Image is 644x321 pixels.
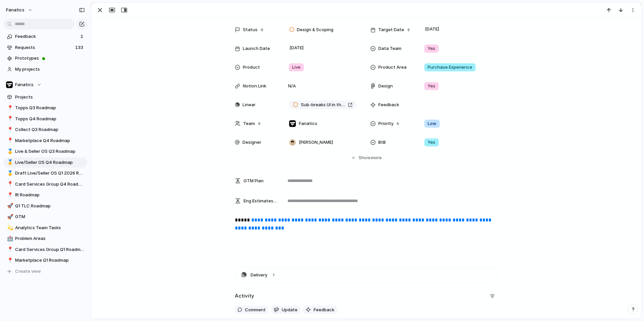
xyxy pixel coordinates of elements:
span: Eng Estimates (B/iOs/A/W) in Cycles [244,198,278,204]
span: Draft Live/Seller OS Q1 2026 Roadmap [15,170,85,177]
a: 🥇Draft Live/Seller OS Q1 2026 Roadmap [3,168,87,178]
span: Design [378,83,393,89]
span: Notion Link [243,83,266,89]
span: Product [243,64,260,71]
button: Update [271,306,300,314]
a: 🥇Live/Seller OS Q4 Roadmap [3,157,87,168]
span: fanatics [6,7,24,13]
a: Projects [3,92,87,102]
button: 📍 [6,116,13,122]
a: 📍Card Services Group Q1 Roadmap [3,245,87,255]
a: Feedback1 [3,31,87,42]
span: Live/Seller OS Q4 Roadmap [15,159,85,166]
span: Comment [245,307,266,313]
a: My projects [3,64,87,74]
span: Team [243,120,255,127]
button: Fanatics [3,80,87,90]
span: Yes [428,45,435,52]
div: 🥇 [7,170,12,177]
span: more [371,154,382,161]
button: fanatics [3,5,36,15]
a: 🏥Problem Areas [3,234,87,244]
span: Fanatics [15,81,34,88]
button: 🚀 [6,213,13,220]
a: 📍Collect Q3 Roadmap [3,125,87,135]
span: Fanatics [299,120,317,127]
button: 🥇 [6,159,13,166]
div: 📍 [7,191,12,199]
a: Requests133 [3,43,87,53]
div: 🥇 [7,158,12,166]
div: 📍 [7,126,12,134]
div: 🥇 [7,148,12,155]
span: Purchase Experience [428,64,472,71]
span: Feedback [378,102,399,108]
span: Requests [15,44,73,51]
a: 📍Topps Q3 Roadmap [3,103,87,113]
span: GTM Plan [244,178,264,184]
button: 📍 [6,246,13,253]
span: Product Area [378,64,407,71]
div: 📍Card Services Group Q4 Roadmap [3,179,87,189]
button: Showmore [235,152,498,164]
span: Data Team [378,45,401,52]
span: My projects [15,66,85,73]
div: 🚀 [7,202,12,210]
a: 🥇Live & Seller OS Q3 Roadmap [3,146,87,156]
span: 133 [75,44,85,51]
span: [DATE] [423,25,441,33]
span: Sub-breaks UI in the shoptab (mobile and web) [301,102,345,108]
a: 🚀GTM [3,212,87,222]
a: 📍Marketplace Q1 Roadmap [3,255,87,265]
span: Card Services Group Q4 Roadmap [15,181,85,188]
span: BtB [378,139,386,146]
span: Status [243,26,258,33]
a: Prototypes [3,53,87,63]
span: Topps Q3 Roadmap [15,105,85,111]
div: 📍 [7,257,12,264]
span: Designer [243,139,261,146]
h2: Activity [235,292,254,300]
span: Create view [15,268,41,275]
button: 🥇 [6,170,13,177]
span: Feedback [15,33,78,40]
button: 🏥 [6,235,13,242]
button: Feedback [303,306,337,314]
span: Topps Q4 Roadmap [15,116,85,122]
button: 📍 [6,137,13,144]
button: 🚀 [6,203,13,209]
div: 📍 [7,137,12,144]
span: Q1 TLC Roadmap [15,203,85,209]
span: Live [292,64,301,71]
span: IR Roadmap [15,192,85,198]
span: Update [282,307,298,313]
a: 💫Analytics Team Tasks [3,223,87,233]
button: Delivery [235,267,497,282]
span: Target Date [378,26,404,33]
button: Create view [3,266,87,276]
a: 📍Marketplace Q4 Roadmap [3,136,87,146]
div: 💫 [7,224,12,232]
div: 📍 [7,246,12,253]
a: 📍IR Roadmap [3,190,87,200]
button: 📍 [6,181,13,188]
span: 1 [80,33,85,40]
span: Launch Date [243,45,270,52]
button: 📍 [6,192,13,198]
a: 📍Topps Q4 Roadmap [3,114,87,124]
span: Projects [15,94,85,101]
span: N/A [285,83,299,89]
a: 🚀Q1 TLC Roadmap [3,201,87,211]
span: Live & Seller OS Q3 Roadmap [15,148,85,155]
div: 📍 [7,104,12,112]
div: 📍 [7,115,12,123]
